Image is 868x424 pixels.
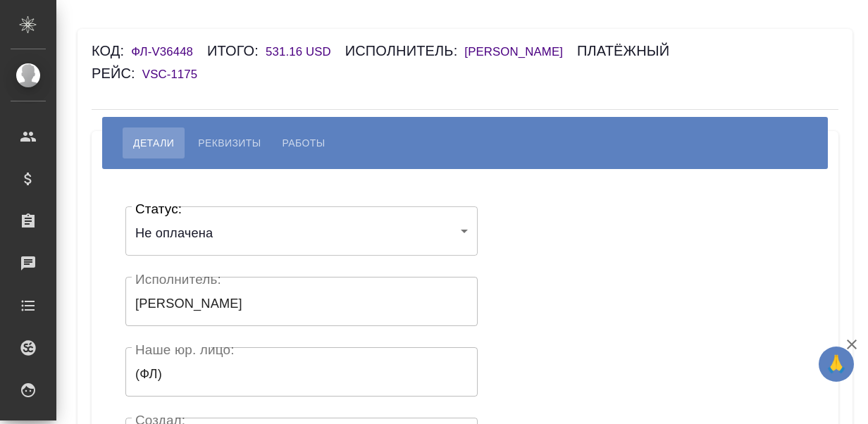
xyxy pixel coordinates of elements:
[125,213,478,255] div: Не оплачена
[131,45,207,58] h6: ФЛ-V36448
[819,347,854,382] button: 🙏
[207,43,266,58] h6: Итого:
[464,45,577,58] h6: [PERSON_NAME]
[266,45,345,58] h6: 531.16 USD
[92,43,131,58] h6: Код:
[142,69,211,80] a: VSC-1175
[283,135,325,151] span: Работы
[198,135,261,151] span: Реквизиты
[142,68,211,81] h6: VSC-1175
[345,43,465,58] h6: Исполнитель:
[824,349,848,379] span: 🙏
[464,46,577,58] a: [PERSON_NAME]
[133,135,174,151] span: Детали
